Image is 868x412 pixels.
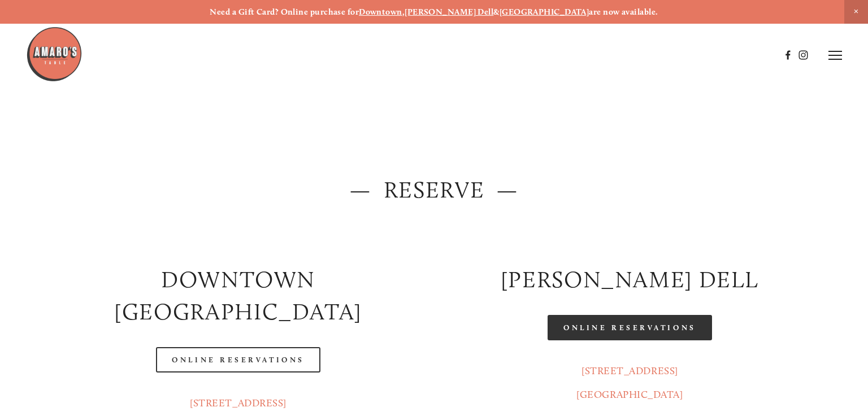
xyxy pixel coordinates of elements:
[26,26,83,82] img: Amaro's Table
[493,7,499,17] strong: &
[500,7,589,17] a: [GEOGRAPHIC_DATA]
[402,7,405,17] strong: ,
[548,315,711,340] a: Online Reservations
[52,174,816,206] h2: — Reserve —
[52,264,424,328] h2: Downtown [GEOGRAPHIC_DATA]
[589,7,658,17] strong: are now available.
[156,347,320,372] a: Online Reservations
[359,7,402,17] a: Downtown
[581,365,678,377] a: [STREET_ADDRESS]
[190,397,287,409] a: [STREET_ADDRESS]
[576,388,683,401] a: [GEOGRAPHIC_DATA]
[405,7,493,17] a: [PERSON_NAME] Dell
[210,7,359,17] strong: Need a Gift Card? Online purchase for
[444,264,816,296] h2: [PERSON_NAME] DELL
